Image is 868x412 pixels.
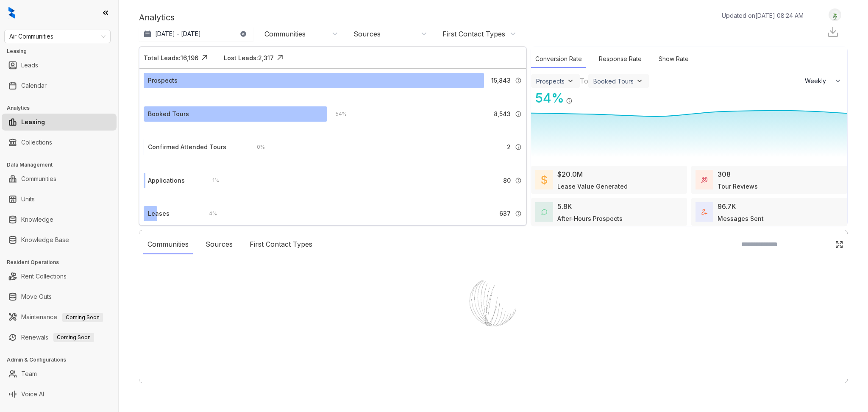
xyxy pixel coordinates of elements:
[557,169,583,179] div: $20.0M
[817,241,824,248] img: SearchIcon
[635,77,644,85] img: ViewFilterArrow
[593,78,634,85] div: Booked Tours
[451,259,536,344] img: Loader
[245,235,317,254] div: First Contact Types
[155,30,201,38] p: [DATE] - [DATE]
[531,50,586,68] div: Conversion Rate
[800,73,847,89] button: Weekly
[274,51,287,64] img: Click Icon
[148,109,189,119] div: Booked Tours
[148,142,226,152] div: Confirmed Attended Tours
[21,114,45,131] a: Leasing
[204,176,219,185] div: 1 %
[2,288,117,305] li: Move Outs
[541,175,547,185] img: LeaseValue
[701,209,707,215] img: TotalFum
[21,386,44,403] a: Voice AI
[654,50,693,68] div: Show Rate
[718,169,731,179] div: 308
[2,134,117,151] li: Collections
[62,313,103,322] span: Coming Soon
[224,53,274,62] div: Lost Leads: 2,317
[2,77,117,94] li: Calendar
[2,386,117,403] li: Voice AI
[2,170,117,187] li: Communities
[327,109,347,119] div: 54 %
[2,191,117,208] li: Units
[494,109,511,119] span: 8,543
[835,240,843,249] img: Click Icon
[21,57,38,74] a: Leads
[7,47,118,55] h3: Leasing
[503,176,511,185] span: 80
[507,142,511,152] span: 2
[580,76,588,86] div: To
[557,201,572,212] div: 5.8K
[7,104,118,112] h3: Analytics
[21,231,69,248] a: Knowledge Base
[2,365,117,382] li: Team
[718,182,758,191] div: Tour Reviews
[557,182,628,191] div: Lease Value Generated
[701,177,707,183] img: TourReviews
[499,209,511,218] span: 637
[21,211,53,228] a: Knowledge
[148,176,185,185] div: Applications
[21,77,47,94] a: Calendar
[21,329,94,346] a: RenewalsComing Soon
[9,30,106,43] span: Air Communities
[573,90,585,103] img: Click Icon
[264,29,306,39] div: Communities
[148,209,170,218] div: Leases
[198,51,211,64] img: Click Icon
[139,26,253,42] button: [DATE] - [DATE]
[491,76,511,85] span: 15,843
[2,329,117,346] li: Renewals
[53,333,94,342] span: Coming Soon
[139,11,175,24] p: Analytics
[2,309,117,326] li: Maintenance
[515,111,522,117] img: Info
[826,25,839,38] img: Download
[21,170,56,187] a: Communities
[2,114,117,131] li: Leasing
[21,134,52,151] a: Collections
[21,365,37,382] a: Team
[515,144,522,150] img: Info
[442,29,505,39] div: First Contact Types
[143,235,193,254] div: Communities
[2,231,117,248] li: Knowledge Base
[805,77,831,85] span: Weekly
[2,268,117,285] li: Rent Collections
[515,210,522,217] img: Info
[2,211,117,228] li: Knowledge
[541,209,547,215] img: AfterHoursConversations
[566,97,573,104] img: Info
[531,89,564,108] div: 54 %
[8,7,15,19] img: logo
[479,344,509,353] div: Loading...
[722,11,804,20] p: Updated on [DATE] 08:24 AM
[7,161,118,169] h3: Data Management
[515,177,522,184] img: Info
[7,259,118,266] h3: Resident Operations
[7,356,118,364] h3: Admin & Configurations
[148,76,178,85] div: Prospects
[201,235,237,254] div: Sources
[536,78,565,85] div: Prospects
[21,268,67,285] a: Rent Collections
[718,201,736,212] div: 96.7K
[353,29,381,39] div: Sources
[829,11,841,19] img: UserAvatar
[718,214,764,223] div: Messages Sent
[144,53,198,62] div: Total Leads: 16,196
[21,191,35,208] a: Units
[200,209,217,218] div: 4 %
[557,214,623,223] div: After-Hours Prospects
[248,142,265,152] div: 0 %
[515,77,522,84] img: Info
[2,57,117,74] li: Leads
[595,50,646,68] div: Response Rate
[21,288,52,305] a: Move Outs
[566,77,575,85] img: ViewFilterArrow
